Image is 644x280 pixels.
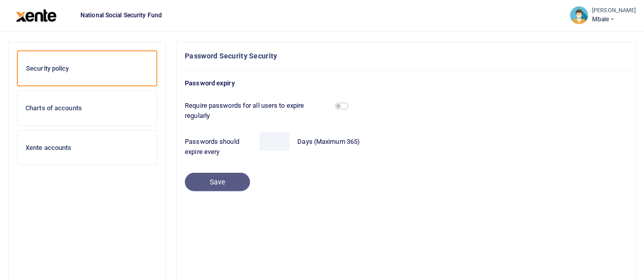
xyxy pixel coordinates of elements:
[16,11,57,19] a: logo-large logo-large
[76,11,166,20] span: National Social Security Fund
[17,90,157,126] a: Charts of accounts
[570,6,636,24] a: profile-user [PERSON_NAME] Mbale
[181,101,331,120] label: Require passwords for all users to expire regularly
[185,78,627,89] p: Password expiry
[26,65,148,73] h6: Security policy
[185,50,627,61] h4: Password Security Security
[16,9,57,22] img: logo-large
[25,104,149,112] h6: Charts of accounts
[592,15,636,24] span: Mbale
[592,7,636,15] small: [PERSON_NAME]
[17,130,157,166] a: Xente accounts
[25,144,149,152] h6: Xente accounts
[297,137,360,147] label: Days (Maximum 365)
[17,50,157,87] a: Security policy
[570,6,588,24] img: profile-user
[185,137,251,157] label: Passwords should expire every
